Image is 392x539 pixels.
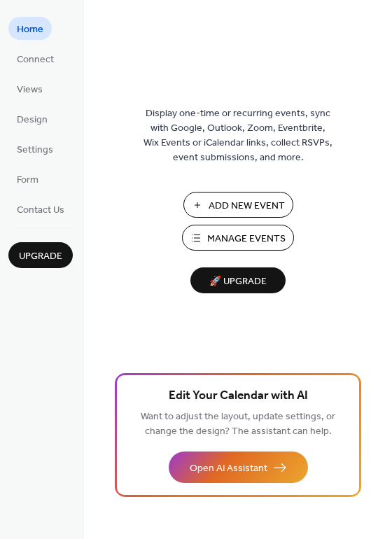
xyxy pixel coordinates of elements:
[17,173,38,188] span: Form
[199,272,277,291] span: 🚀 Upgrade
[17,113,48,127] span: Design
[17,143,53,157] span: Settings
[190,267,286,293] button: 🚀 Upgrade
[169,386,308,406] span: Edit Your Calendar with AI
[8,77,51,100] a: Views
[17,83,43,97] span: Views
[8,137,62,160] a: Settings
[17,203,64,218] span: Contact Us
[8,17,52,40] a: Home
[141,407,335,441] span: Want to adjust the layout, update settings, or change the design? The assistant can help.
[8,107,56,130] a: Design
[169,451,308,483] button: Open AI Assistant
[8,242,73,268] button: Upgrade
[8,197,73,220] a: Contact Us
[209,199,285,213] span: Add New Event
[143,106,332,165] span: Display one-time or recurring events, sync with Google, Outlook, Zoom, Eventbrite, Wix Events or ...
[17,22,43,37] span: Home
[190,461,267,476] span: Open AI Assistant
[207,232,286,246] span: Manage Events
[183,192,293,218] button: Add New Event
[19,249,62,264] span: Upgrade
[182,225,294,251] button: Manage Events
[17,52,54,67] span: Connect
[8,47,62,70] a: Connect
[8,167,47,190] a: Form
